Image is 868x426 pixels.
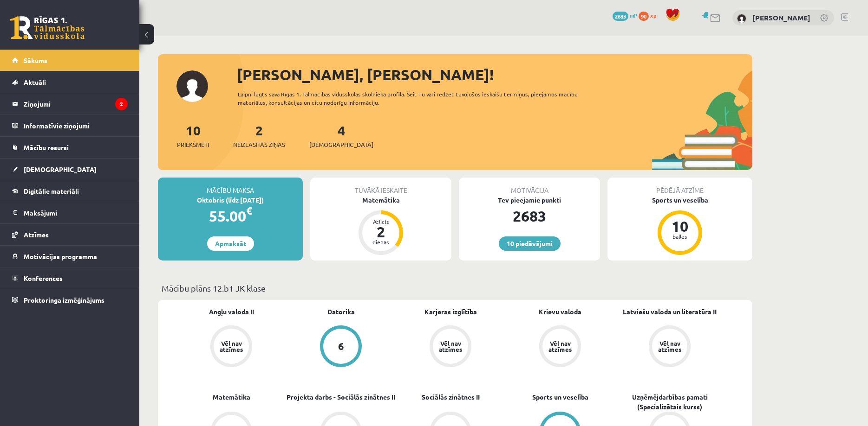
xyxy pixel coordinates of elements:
[12,93,128,114] a: Ziņojumi2
[367,239,395,245] div: dienas
[177,122,209,149] a: 10Priekšmeti
[12,180,128,202] a: Digitālie materiāli
[12,289,128,311] a: Proktoringa izmēģinājums
[12,267,128,289] a: Konferences
[162,282,749,294] p: Mācību plāns 12.b1 JK klase
[338,341,344,351] div: 6
[607,178,752,195] div: Pēdējā atzīme
[615,325,724,369] a: Vēl nav atzīmes
[499,236,561,251] a: 10 piedāvājumi
[752,13,810,22] a: [PERSON_NAME]
[547,340,573,352] div: Vēl nav atzīmes
[286,325,396,369] a: 6
[657,340,683,352] div: Vēl nav atzīmes
[737,14,746,23] img: Oļesja Demčenkova
[12,202,128,223] a: Maksājumi
[24,187,79,195] span: Digitālie materiāli
[158,195,303,205] div: Oktobris (līdz [DATE])
[459,178,600,195] div: Motivācija
[12,137,128,158] a: Mācību resursi
[607,195,752,205] div: Sports un veselība
[539,307,581,317] a: Krievu valoda
[309,140,373,149] span: [DEMOGRAPHIC_DATA]
[12,246,128,267] a: Motivācijas programma
[207,236,254,251] a: Apmaksāt
[12,224,128,245] a: Atzīmes
[237,64,752,86] div: [PERSON_NAME], [PERSON_NAME]!
[158,205,303,227] div: 55.00
[176,325,286,369] a: Vēl nav atzīmes
[650,12,656,19] span: xp
[422,392,480,402] a: Sociālās zinātnes II
[310,195,451,205] div: Matemātika
[218,340,244,352] div: Vēl nav atzīmes
[615,392,724,412] a: Uzņēmējdarbības pamati (Specializētais kurss)
[309,122,373,149] a: 4[DEMOGRAPHIC_DATA]
[24,143,69,152] span: Mācību resursi
[158,178,303,195] div: Mācību maksa
[10,16,85,39] a: Rīgas 1. Tālmācības vidusskola
[310,195,451,256] a: Matemātika Atlicis 2 dienas
[24,252,97,261] span: Motivācijas programma
[12,71,128,93] a: Aktuāli
[238,90,594,107] div: Laipni lūgts savā Rīgas 1. Tālmācības vidusskolas skolnieka profilā. Šeit Tu vari redzēt tuvojošo...
[367,224,395,239] div: 2
[505,325,615,369] a: Vēl nav atzīmes
[666,234,694,239] div: balles
[639,12,649,21] span: 90
[630,12,637,19] span: mP
[24,115,128,136] legend: Informatīvie ziņojumi
[613,12,628,21] span: 2683
[24,230,49,239] span: Atzīmes
[24,274,63,282] span: Konferences
[209,307,254,317] a: Angļu valoda II
[532,392,588,402] a: Sports un veselība
[327,307,355,317] a: Datorika
[607,195,752,256] a: Sports un veselība 10 balles
[623,307,717,317] a: Latviešu valoda un literatūra II
[310,178,451,195] div: Tuvākā ieskaite
[424,307,477,317] a: Karjeras izglītība
[115,98,128,110] i: 2
[233,122,285,149] a: 2Neizlasītās ziņas
[396,325,505,369] a: Vēl nav atzīmes
[24,296,104,304] span: Proktoringa izmēģinājums
[613,12,637,19] a: 2683 mP
[12,50,128,71] a: Sākums
[213,392,250,402] a: Matemātika
[12,159,128,180] a: [DEMOGRAPHIC_DATA]
[639,12,661,19] a: 90 xp
[12,115,128,136] a: Informatīvie ziņojumi
[666,219,694,234] div: 10
[287,392,395,402] a: Projekta darbs - Sociālās zinātnes II
[437,340,463,352] div: Vēl nav atzīmes
[177,140,209,149] span: Priekšmeti
[367,219,395,224] div: Atlicis
[233,140,285,149] span: Neizlasītās ziņas
[459,205,600,227] div: 2683
[24,56,47,64] span: Sākums
[24,78,46,86] span: Aktuāli
[459,195,600,205] div: Tev pieejamie punkti
[24,202,128,223] legend: Maksājumi
[246,204,252,217] span: €
[24,93,128,114] legend: Ziņojumi
[24,165,97,173] span: [DEMOGRAPHIC_DATA]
